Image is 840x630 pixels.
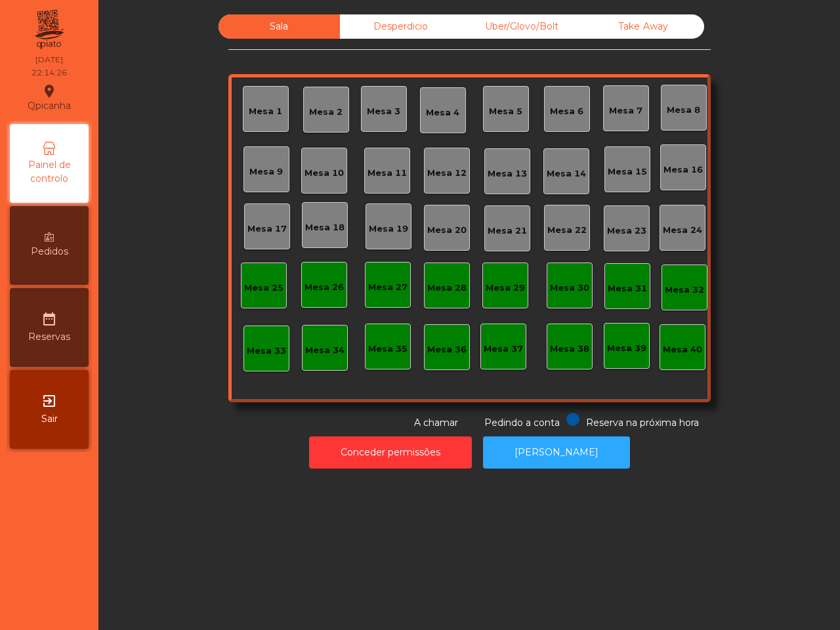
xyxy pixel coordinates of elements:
[489,105,522,118] div: Mesa 5
[304,167,344,180] div: Mesa 10
[665,283,704,297] div: Mesa 32
[663,163,703,177] div: Mesa 16
[367,167,407,180] div: Mesa 11
[609,104,642,117] div: Mesa 7
[586,417,699,429] span: Reserva na próxima hora
[41,83,57,99] i: location_on
[663,343,702,356] div: Mesa 40
[219,14,340,39] div: Sala
[368,343,408,356] div: Mesa 35
[249,165,283,178] div: Mesa 9
[427,282,467,295] div: Mesa 28
[550,105,583,118] div: Mesa 6
[488,224,527,238] div: Mesa 21
[667,104,700,117] div: Mesa 8
[309,436,472,469] button: Conceder permissões
[607,342,646,355] div: Mesa 39
[488,167,527,180] div: Mesa 13
[247,345,286,358] div: Mesa 33
[367,105,400,118] div: Mesa 3
[28,330,70,344] span: Reservas
[550,343,589,356] div: Mesa 38
[608,282,647,295] div: Mesa 31
[41,311,57,327] i: date_range
[486,282,525,295] div: Mesa 29
[35,54,63,66] div: [DATE]
[484,343,523,356] div: Mesa 37
[304,281,344,294] div: Mesa 26
[427,343,467,356] div: Mesa 36
[583,14,704,39] div: Take Away
[608,165,647,178] div: Mesa 15
[547,224,587,237] div: Mesa 22
[13,158,85,186] span: Painel de controlo
[41,393,57,409] i: exit_to_app
[461,14,583,39] div: Uber/Glovo/Bolt
[369,222,408,236] div: Mesa 19
[309,106,343,119] div: Mesa 2
[247,222,287,236] div: Mesa 17
[483,436,630,469] button: [PERSON_NAME]
[305,344,345,357] div: Mesa 34
[426,106,459,119] div: Mesa 4
[547,167,586,180] div: Mesa 14
[368,281,408,294] div: Mesa 27
[663,224,702,237] div: Mesa 24
[31,245,68,259] span: Pedidos
[427,224,467,237] div: Mesa 20
[340,14,461,39] div: Desperdicio
[427,167,467,180] div: Mesa 12
[31,67,67,79] div: 22:14:26
[607,224,646,238] div: Mesa 23
[550,282,589,295] div: Mesa 30
[305,221,345,234] div: Mesa 18
[249,105,282,118] div: Mesa 1
[33,7,65,52] img: qpiato
[41,412,58,426] span: Sair
[28,81,71,114] div: Qpicanha
[484,417,560,429] span: Pedindo a conta
[244,282,283,295] div: Mesa 25
[414,417,458,429] span: A chamar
